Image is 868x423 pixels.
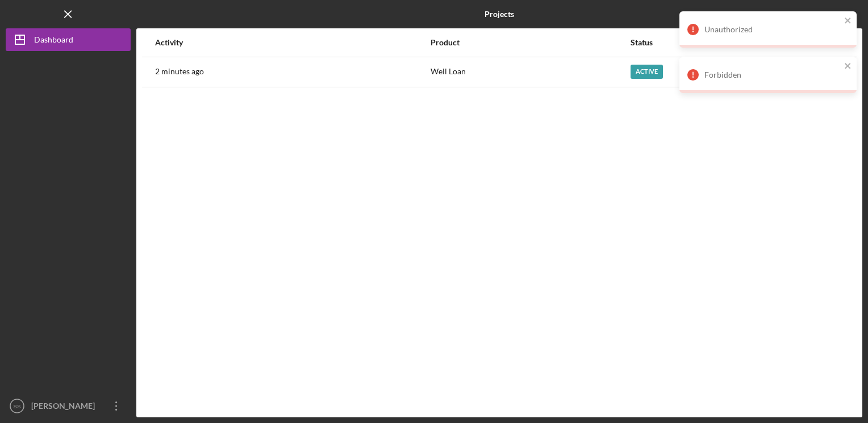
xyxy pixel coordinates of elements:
div: Dashboard [34,28,73,54]
b: Projects [485,10,514,19]
div: Forbidden [704,70,841,79]
text: SS [14,403,21,409]
div: Status [631,38,814,47]
time: 2025-08-18 18:52 [155,67,204,76]
div: Unauthorized [704,25,841,34]
div: Well Loan [431,58,629,86]
button: SS[PERSON_NAME] [6,395,131,417]
button: close [844,61,852,72]
div: [PERSON_NAME] [28,395,102,420]
div: Product [431,38,629,47]
button: close [844,16,852,27]
div: Activity [155,38,429,47]
button: Dashboard [6,28,131,51]
div: Active [631,65,663,79]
